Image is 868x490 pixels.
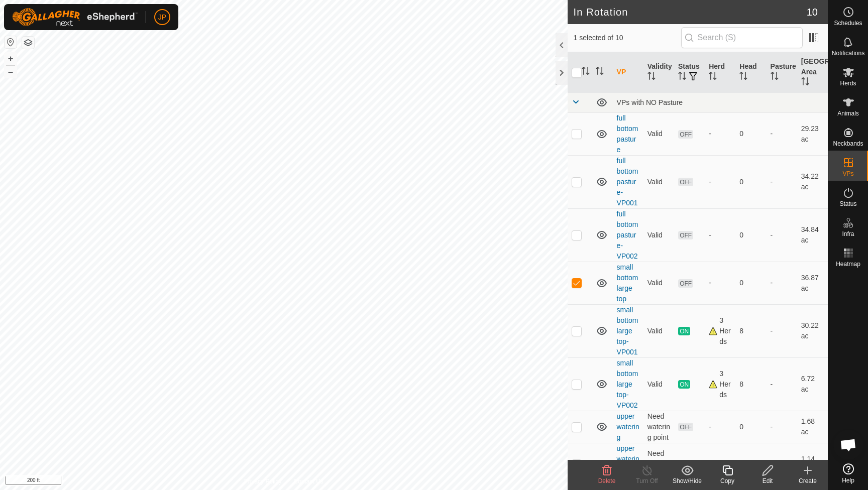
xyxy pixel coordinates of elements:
td: 8 [735,357,766,411]
div: - [709,177,731,187]
td: Need watering point [643,443,674,485]
td: - [767,443,797,485]
td: - [767,304,797,357]
span: ON [678,380,690,389]
td: 0 [735,112,766,155]
a: upper watering-VP001 [617,444,639,484]
p-sorticon: Activate to sort [647,73,656,81]
th: [GEOGRAPHIC_DATA] Area [797,52,828,93]
div: Copy [707,476,747,485]
a: Help [828,459,868,487]
td: - [767,411,797,443]
span: Animals [837,110,859,116]
button: + [5,53,17,65]
div: VPs with NO Pasture [617,98,824,106]
span: OFF [678,279,693,288]
th: Herd [705,52,735,93]
span: Status [839,201,856,207]
p-sorticon: Activate to sort [771,73,779,81]
button: Map Layers [22,37,34,49]
p-sorticon: Activate to sort [582,68,590,76]
th: Head [735,52,766,93]
p-sorticon: Activate to sort [801,79,809,87]
a: small bottom large top-VP002 [617,359,638,409]
td: Valid [643,262,674,304]
img: Gallagher Logo [12,8,138,26]
td: 0 [735,208,766,262]
div: 3 Herds [709,315,731,347]
span: OFF [678,423,693,431]
span: Herds [840,80,856,86]
a: small bottom large top [617,263,638,303]
span: VPs [842,171,853,177]
td: Valid [643,304,674,357]
div: - [709,129,731,139]
td: 34.22 ac [797,155,828,208]
div: - [709,459,731,469]
span: Neckbands [833,141,863,147]
th: Validity [643,52,674,93]
p-sorticon: Activate to sort [709,73,717,81]
span: JP [158,12,166,23]
span: Delete [598,477,616,484]
div: Turn Off [627,476,667,485]
td: Valid [643,112,674,155]
span: OFF [678,130,693,139]
h2: In Rotation [574,6,807,18]
span: OFF [678,178,693,186]
div: Show/Hide [667,476,707,485]
span: Schedules [834,20,862,26]
a: full bottom pasture-VP002 [617,210,638,260]
td: 0 [735,262,766,304]
td: 0 [735,411,766,443]
td: - [767,357,797,411]
td: - [767,262,797,304]
span: Infra [842,231,854,237]
div: - [709,278,731,288]
a: upper watering [617,412,639,441]
td: 0 [735,155,766,208]
th: Status [674,52,705,93]
td: 29.23 ac [797,112,828,155]
p-sorticon: Activate to sort [678,73,686,81]
div: - [709,422,731,432]
a: Privacy Policy [244,477,282,486]
td: 0 [735,443,766,485]
span: Heatmap [836,261,860,267]
td: 1.68 ac [797,411,828,443]
td: - [767,208,797,262]
td: Need watering point [643,411,674,443]
a: small bottom large top-VP001 [617,306,638,356]
td: 6.72 ac [797,357,828,411]
p-sorticon: Activate to sort [596,68,604,76]
a: full bottom pasture [617,114,638,154]
td: - [767,155,797,208]
th: VP [613,52,643,93]
div: Open chat [833,430,863,460]
th: Pasture [767,52,797,93]
td: Valid [643,357,674,411]
td: 30.22 ac [797,304,828,357]
span: OFF [678,231,693,239]
td: - [767,112,797,155]
td: 1.14 ac [797,443,828,485]
td: Valid [643,155,674,208]
td: 8 [735,304,766,357]
td: 36.87 ac [797,262,828,304]
div: Edit [747,476,788,485]
div: - [709,230,731,240]
span: Notifications [832,50,864,56]
span: 1 selected of 10 [574,33,681,43]
td: Valid [643,208,674,262]
td: 34.84 ac [797,208,828,262]
div: Create [788,476,828,485]
span: 10 [807,5,818,20]
a: Contact Us [293,477,323,486]
p-sorticon: Activate to sort [739,73,747,81]
span: Help [842,477,854,483]
input: Search (S) [681,27,803,48]
a: full bottom pasture-VP001 [617,157,638,207]
button: Reset Map [5,36,17,48]
button: – [5,66,17,78]
div: 3 Herds [709,369,731,400]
